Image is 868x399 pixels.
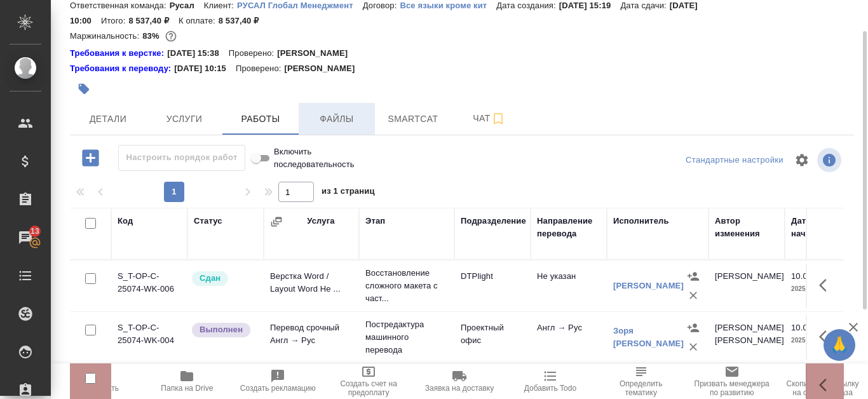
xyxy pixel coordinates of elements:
button: 1225.79 RUB; [163,28,179,44]
p: 2025 [791,334,842,347]
p: 2025 [791,283,842,295]
div: Нажми, чтобы открыть папку с инструкцией [70,47,167,60]
td: Перевод срочный Англ → Рус [264,315,359,360]
p: 83% [142,31,162,41]
span: Услуги [154,111,215,127]
td: S_T-OP-C-25074-WK-006 [111,264,187,308]
p: Итого: [101,16,128,25]
span: Настроить таблицу [787,145,817,175]
span: Скопировать ссылку на оценку заказа [785,379,860,397]
p: Русал [170,1,204,10]
div: Код [118,215,133,227]
button: Здесь прячутся важные кнопки [811,270,842,301]
div: Подразделение [461,215,526,227]
span: Работы [230,111,291,127]
div: Этап [365,215,385,227]
span: Добавить Todo [524,384,576,393]
p: К оплате: [179,16,219,25]
div: Нажми, чтобы открыть папку с инструкцией [70,62,174,75]
span: Детали [78,111,139,127]
p: 8 537,40 ₽ [128,16,179,25]
p: Постредактура машинного перевода [365,318,448,356]
div: Исполнитель [613,215,669,227]
p: Маржинальность: [70,31,142,41]
p: Сдан [200,272,220,285]
a: 13 [3,222,48,254]
span: Создать рекламацию [240,384,316,393]
a: [PERSON_NAME] [613,281,684,290]
span: Включить последовательность [274,145,355,171]
p: РУСАЛ Глобал Менеджмент [237,1,363,10]
a: Зоря [PERSON_NAME] [613,326,684,348]
span: Создать счет на предоплату [331,379,407,397]
p: Дата создания: [496,1,559,10]
div: Услуга [307,215,334,227]
span: Файлы [306,111,367,127]
button: Сгруппировать [270,215,283,228]
div: Дата начала [791,215,842,240]
p: 10.09, [791,271,815,281]
span: Smartcat [383,111,444,127]
button: Назначить [684,267,703,286]
p: 8 537,40 ₽ [219,16,269,25]
p: Выполнен [200,323,243,336]
div: Менеджер проверил работу исполнителя, передает ее на следующий этап [191,270,257,287]
button: Удалить [684,337,703,356]
span: 🙏 [829,332,850,358]
p: 10.09, [791,323,815,332]
td: Проектный офис [454,315,531,360]
button: Папка на Drive [142,363,233,399]
button: Создать счет на предоплату [323,363,414,399]
button: 🙏 [824,329,855,361]
p: Ответственная команда: [70,1,170,10]
span: Определить тематику [603,379,679,397]
p: Проверено: [229,47,278,60]
button: Заявка на доставку [414,363,505,399]
button: Пересчитать [51,363,142,399]
p: Все языки кроме кит [400,1,496,10]
button: Создать рекламацию [233,363,323,399]
td: Не указан [531,264,607,308]
button: Скопировать ссылку на оценку заказа [777,363,868,399]
div: split button [682,151,787,170]
p: [PERSON_NAME] [284,62,364,75]
span: Посмотреть информацию [817,148,844,172]
button: Назначить [684,318,703,337]
span: Папка на Drive [161,384,213,393]
span: 13 [23,225,47,238]
p: Договор: [363,1,400,10]
td: [PERSON_NAME] [709,264,785,308]
p: Дата сдачи: [620,1,669,10]
td: Англ → Рус [531,315,607,360]
td: [PERSON_NAME] [PERSON_NAME] [709,315,785,360]
span: Заявка на доставку [425,384,494,393]
p: [DATE] 15:38 [167,47,229,60]
td: S_T-OP-C-25074-WK-004 [111,315,187,360]
p: Проверено: [236,62,285,75]
span: Призвать менеджера по развитию [694,379,770,397]
button: Добавить работу [73,145,108,171]
button: Здесь прячутся важные кнопки [811,321,842,352]
p: Восстановление сложного макета с част... [365,267,448,305]
p: Клиент: [204,1,237,10]
a: Требования к верстке: [70,47,167,60]
button: Удалить [684,286,703,305]
p: [DATE] 10:15 [174,62,236,75]
div: Исполнитель завершил работу [191,321,257,339]
p: [DATE] 15:19 [559,1,621,10]
div: Статус [194,215,222,227]
div: Направление перевода [537,215,600,240]
button: Добавить Todo [505,363,595,399]
p: [PERSON_NAME] [277,47,357,60]
span: из 1 страниц [322,184,375,202]
button: Призвать менеджера по развитию [686,363,777,399]
svg: Подписаться [491,111,506,126]
td: Верстка Word / Layout Word Не ... [264,264,359,308]
button: Определить тематику [595,363,686,399]
a: Требования к переводу: [70,62,174,75]
td: DTPlight [454,264,531,308]
div: Автор изменения [715,215,778,240]
button: Добавить тэг [70,75,98,103]
span: Чат [459,111,520,126]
